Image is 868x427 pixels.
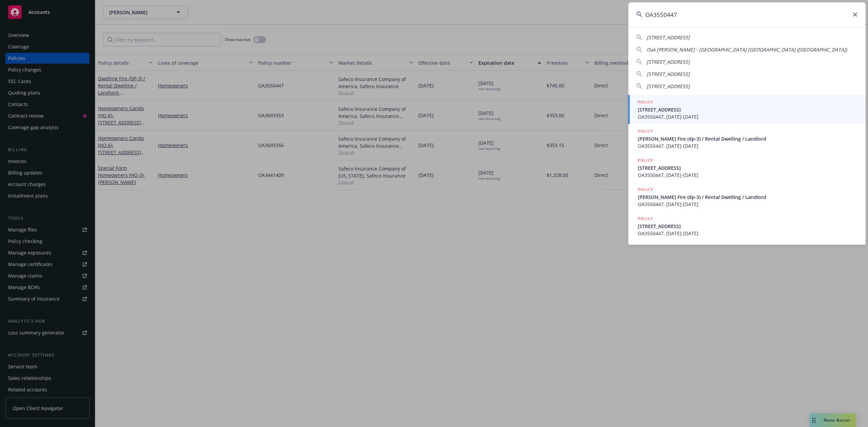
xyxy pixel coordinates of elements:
[647,71,690,77] span: [STREET_ADDRESS]
[638,164,857,171] span: [STREET_ADDRESS]
[638,201,857,208] span: OA3550447, [DATE]-[DATE]
[647,83,690,89] span: [STREET_ADDRESS]
[628,153,866,182] a: POLICY[STREET_ADDRESS]OA3550447, [DATE]-[DATE]
[638,230,857,237] span: OA3550447, [DATE]-[DATE]
[638,215,653,222] h5: POLICY
[638,113,857,120] span: OA3550447, [DATE]-[DATE]
[647,59,690,65] span: [STREET_ADDRESS]
[638,99,653,105] h5: POLICY
[638,135,857,142] span: [PERSON_NAME] Fire (dp-3) / Rental Dwelling / Landlord
[628,211,866,241] a: POLICY[STREET_ADDRESS]OA3550447, [DATE]-[DATE]
[638,223,857,230] span: [STREET_ADDRESS]
[628,95,866,124] a: POLICY[STREET_ADDRESS]OA3550447, [DATE]-[DATE]
[647,46,847,53] span: Oak [PERSON_NAME] - [GEOGRAPHIC_DATA] [GEOGRAPHIC_DATA] ([GEOGRAPHIC_DATA])
[638,171,857,179] span: OA3550447, [DATE]-[DATE]
[638,128,653,135] h5: POLICY
[628,2,866,27] input: Search...
[638,106,857,113] span: [STREET_ADDRESS]
[628,182,866,211] a: POLICY[PERSON_NAME] Fire (dp-3) / Rental Dwelling / LandlordOA3550447, [DATE]-[DATE]
[647,34,690,41] span: [STREET_ADDRESS]
[638,142,857,149] span: OA3550447, [DATE]-[DATE]
[638,194,857,201] span: [PERSON_NAME] Fire (dp-3) / Rental Dwelling / Landlord
[628,124,866,153] a: POLICY[PERSON_NAME] Fire (dp-3) / Rental Dwelling / LandlordOA3550447, [DATE]-[DATE]
[638,186,653,193] h5: POLICY
[638,157,653,164] h5: POLICY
